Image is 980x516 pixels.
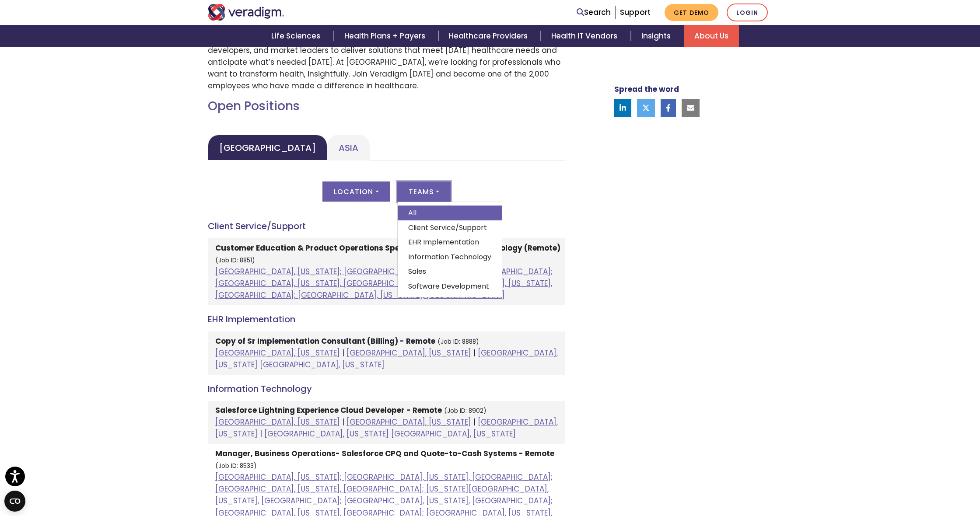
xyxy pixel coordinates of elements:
small: (Job ID: 8888) [437,338,479,346]
small: (Job ID: 8533) [215,462,257,470]
a: EHR Implementation [398,235,502,250]
a: [GEOGRAPHIC_DATA], [US_STATE] [346,417,471,427]
a: Search [577,7,611,18]
p: Join a passionate team of dedicated associates who work side-by-side with caregivers, developers,... [208,32,565,92]
a: [GEOGRAPHIC_DATA], [US_STATE] [346,348,471,358]
strong: Manager, Business Operations- Salesforce CPQ and Quote-to-Cash Systems - Remote [215,448,554,459]
h4: EHR Implementation [208,314,565,324]
button: Location [322,181,390,202]
a: [GEOGRAPHIC_DATA], [US_STATE]; [GEOGRAPHIC_DATA], [US_STATE], [GEOGRAPHIC_DATA]; [GEOGRAPHIC_DATA... [215,266,553,300]
a: Client Service/Support [398,220,502,235]
a: [GEOGRAPHIC_DATA], [US_STATE] [260,359,385,370]
a: Health Plans + Payers [334,25,438,47]
span: | [473,417,476,427]
a: About Us [684,25,739,47]
span: | [473,348,476,358]
a: [GEOGRAPHIC_DATA] [208,135,327,160]
a: Information Technology [398,250,502,265]
a: Life Sciences [261,25,333,47]
img: Veradigm logo [208,4,284,21]
a: [GEOGRAPHIC_DATA], [US_STATE] [215,348,340,358]
a: Health IT Vendors [541,25,630,47]
a: Sales [398,264,502,279]
span: | [342,417,344,427]
strong: Spread the word [614,84,679,94]
a: Healthcare Providers [438,25,541,47]
a: [GEOGRAPHIC_DATA], [US_STATE] [391,429,516,439]
a: Insights [631,25,684,47]
a: Software Development [398,279,502,294]
small: (Job ID: 8902) [444,407,486,415]
strong: Customer Education & Product Operations Specialist - Healthcare Technology (Remote) [215,243,560,253]
span: | [342,348,344,358]
span: | [260,429,262,439]
h4: Information Technology [208,384,565,394]
a: Support [620,7,651,17]
a: Asia [327,135,370,160]
a: All [398,206,502,220]
strong: Copy of Sr Implementation Consultant (Billing) - Remote [215,336,435,346]
a: [GEOGRAPHIC_DATA], [US_STATE] [215,417,340,427]
small: (Job ID: 8851) [215,256,255,265]
a: Login [727,3,768,21]
h2: Open Positions [208,99,565,114]
button: Teams [397,181,451,202]
h4: Client Service/Support [208,221,565,231]
a: Get Demo [665,4,718,21]
button: Open CMP widget [4,491,25,512]
a: [GEOGRAPHIC_DATA], [US_STATE] [264,429,389,439]
a: [GEOGRAPHIC_DATA], [US_STATE] [215,348,558,370]
strong: Salesforce Lightning Experience Cloud Developer - Remote [215,405,442,415]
